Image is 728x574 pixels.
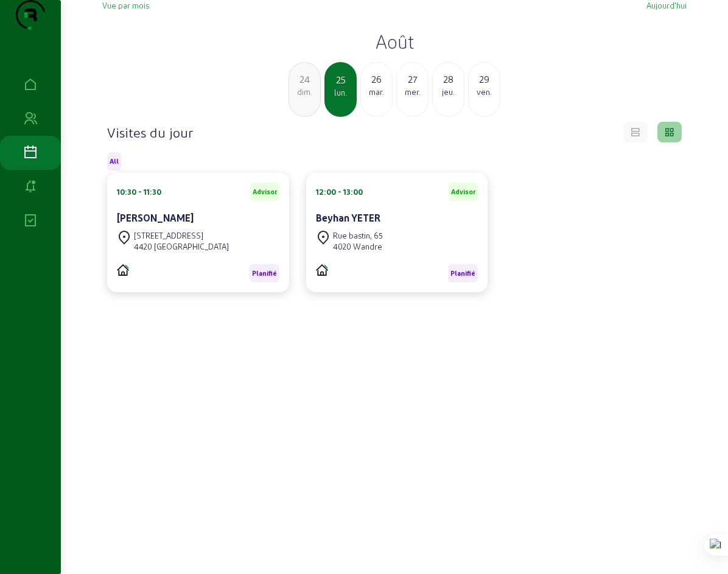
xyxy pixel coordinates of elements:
[134,241,229,252] div: 4420 [GEOGRAPHIC_DATA]
[469,72,500,86] div: 29
[117,264,129,276] img: PVELEC
[451,187,475,196] span: Advisor
[252,269,277,278] span: Planifié
[102,30,687,52] h2: Août
[117,212,194,223] cam-card-title: [PERSON_NAME]
[289,72,320,86] div: 24
[469,86,500,97] div: ven.
[326,87,355,98] div: lun.
[316,186,363,197] div: 12:00 - 13:00
[326,72,355,87] div: 25
[333,230,383,241] div: Rue bastin, 65
[397,86,428,97] div: mer.
[361,72,392,86] div: 26
[433,72,464,86] div: 28
[110,157,119,166] span: All
[107,124,193,141] h4: Visites du jour
[433,86,464,97] div: jeu.
[102,1,149,10] span: Vue par mois
[289,86,320,97] div: dim.
[646,1,687,10] span: Aujourd'hui
[134,230,229,241] div: [STREET_ADDRESS]
[397,72,428,86] div: 27
[361,86,392,97] div: mar.
[117,186,161,197] div: 10:30 - 11:30
[316,212,380,223] cam-card-title: Beyhan YETER
[316,264,328,276] img: PVELEC
[253,187,277,196] span: Advisor
[333,241,383,252] div: 4020 Wandre
[450,269,475,278] span: Planifié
